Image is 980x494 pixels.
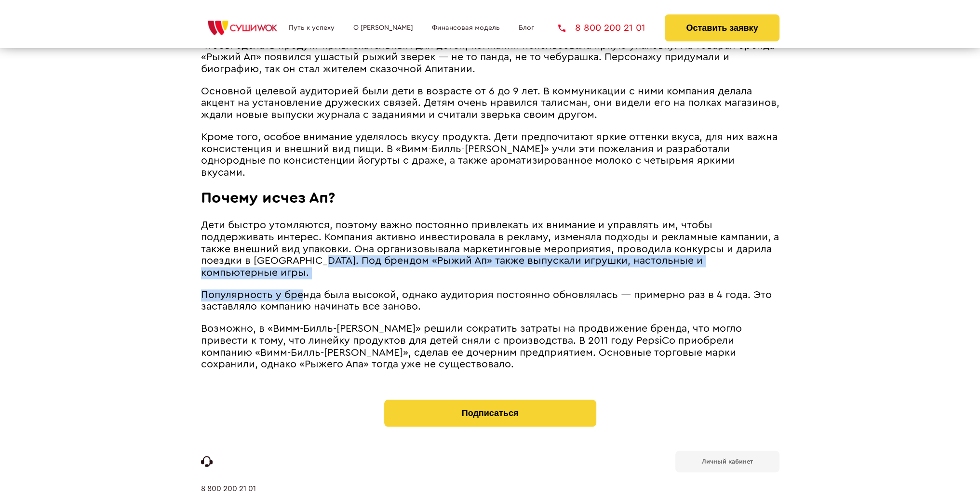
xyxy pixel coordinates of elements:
[519,24,534,32] a: Блог
[384,400,596,427] button: Подписаться
[201,40,775,74] span: Чтобы сделать продукт привлекательным для детей, компания использовала яркую упаковку. На товарах...
[201,86,779,120] span: Основной целевой аудиторией были дети в возрасте от 6 до 9 лет. В коммуникации с ними компания де...
[201,290,772,312] span: Популярность у бренда была высокой, однако аудитория постоянно обновлялась ― примерно раз в 4 год...
[575,23,645,33] span: 8 800 200 21 01
[675,451,779,472] a: Личный кабинет
[201,132,778,178] span: Кроме того, особое внимание уделялось вкусу продукта. Дети предпочитают яркие оттенки вкуса, для ...
[353,24,413,32] a: О [PERSON_NAME]
[702,458,753,465] b: Личный кабинет
[558,23,645,33] a: 8 800 200 21 01
[201,324,742,369] span: Возможно, в «Вимм-Билль-[PERSON_NAME]» решили сократить затраты на продвижение бренда, что могло ...
[201,220,779,277] span: Дети быстро утомляются, поэтому важно постоянно привлекать их внимание и управлять им, чтобы подд...
[432,24,500,32] a: Финансовая модель
[201,190,336,206] span: Почему исчез Ап?
[665,14,779,41] button: Оставить заявку
[289,24,335,32] a: Путь к успеху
